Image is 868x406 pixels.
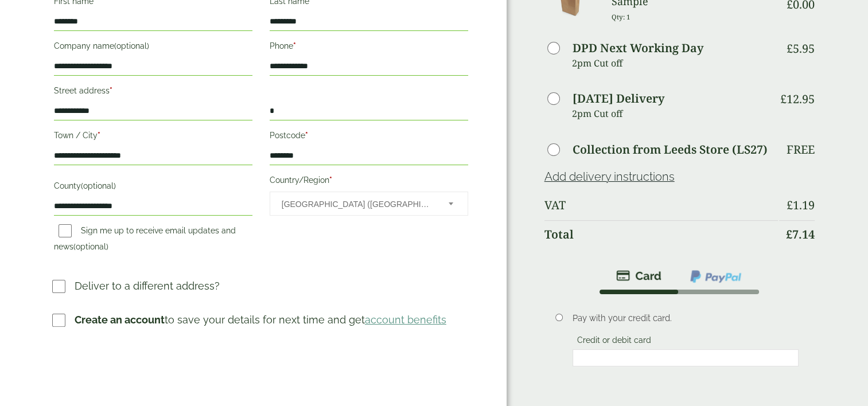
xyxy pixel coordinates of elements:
p: 2pm Cut off [572,54,779,72]
a: account benefits [365,314,446,326]
span: (optional) [81,181,116,190]
p: Deliver to a different address? [75,278,220,294]
bdi: 7.14 [786,227,815,242]
label: Town / City [54,127,252,147]
label: Credit or debit card [573,335,656,348]
img: ppcp-gateway.png [689,269,742,284]
abbr: required [110,86,112,95]
th: VAT [544,192,779,219]
label: Phone [270,38,468,57]
strong: Create an account [75,314,165,326]
a: Add delivery instructions [544,170,675,184]
input: Sign me up to receive email updates and news(optional) [59,224,72,237]
span: Country/Region [270,192,468,216]
abbr: required [98,131,100,140]
abbr: required [305,131,308,140]
bdi: 5.95 [787,41,815,56]
label: [DATE] Delivery [573,93,664,104]
bdi: 1.19 [787,197,815,213]
span: (optional) [114,41,149,50]
p: Free [787,143,815,157]
abbr: required [329,175,332,185]
bdi: 12.95 [780,91,815,107]
p: to save your details for next time and get [75,312,446,327]
label: Country/Region [270,172,468,192]
span: United Kingdom (UK) [282,192,433,216]
th: Total [544,220,779,248]
span: £ [780,91,787,107]
label: County [54,178,252,197]
span: £ [786,227,792,242]
span: (optional) [73,242,108,251]
span: £ [787,197,793,213]
span: £ [787,41,793,56]
label: Street address [54,83,252,102]
p: 2pm Cut off [572,105,779,122]
label: Company name [54,38,252,57]
label: Collection from Leeds Store (LS27) [573,144,768,155]
label: DPD Next Working Day [573,42,703,54]
small: Qty: 1 [611,13,630,21]
label: Sign me up to receive email updates and news [54,226,236,255]
abbr: required [293,41,296,50]
iframe: Secure card payment input frame [576,353,795,363]
p: Pay with your credit card. [573,312,798,325]
img: stripe.png [616,269,661,283]
label: Postcode [270,127,468,147]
